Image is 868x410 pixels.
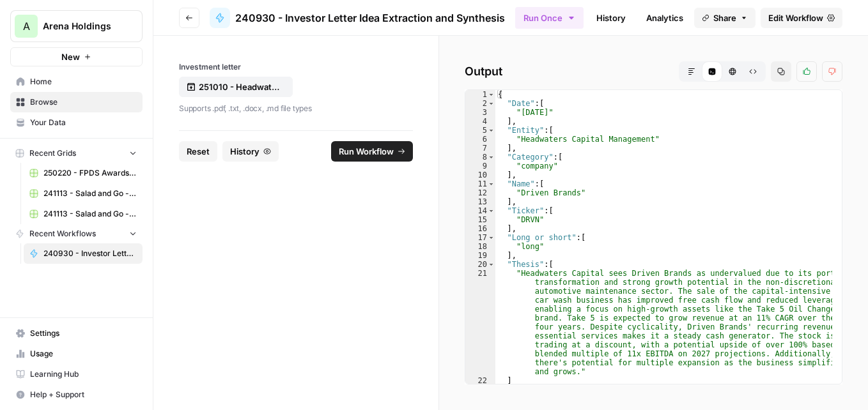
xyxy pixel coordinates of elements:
[199,80,281,93] p: 251010 - Headwaters Capital - 2025 Q3.pdf
[10,92,143,112] a: Browse
[465,260,495,269] div: 20
[694,8,756,28] button: Share
[465,126,495,135] div: 5
[331,141,413,162] button: Run Workflow
[43,167,137,179] span: 250220 - FPDS Awards.csv
[24,163,143,183] a: 250220 - FPDS Awards.csv
[10,224,143,243] button: Recent Workflows
[465,99,495,108] div: 2
[465,224,495,233] div: 16
[465,251,495,260] div: 19
[30,389,137,400] span: Help + Support
[43,20,120,33] span: Arena Holdings
[30,368,137,380] span: Learning Hub
[10,384,143,405] button: Help + Support
[24,183,143,204] a: 241113 - Salad and Go - Comments analysis Grid (First 10K)
[761,8,842,28] a: Edit Workflow
[10,364,143,384] a: Learning Hub
[30,328,137,339] span: Settings
[179,141,217,162] button: Reset
[465,171,495,179] div: 10
[465,197,495,206] div: 13
[465,242,495,251] div: 18
[515,7,584,29] button: Run Once
[768,11,823,24] span: Edit Workflow
[30,117,137,128] span: Your Data
[488,99,495,108] span: Toggle code folding, rows 2 through 4
[43,188,137,199] span: 241113 - Salad and Go - Comments analysis Grid (First 10K)
[10,112,143,133] a: Your Data
[187,145,210,158] span: Reset
[61,50,80,63] span: New
[488,206,495,215] span: Toggle code folding, rows 14 through 16
[10,47,143,66] button: New
[465,162,495,171] div: 9
[465,269,495,376] div: 21
[29,148,76,159] span: Recent Grids
[43,208,137,220] span: 241113 - Salad and Go - Comments analysis Grid (Test)
[465,233,495,242] div: 17
[29,228,96,239] span: Recent Workflows
[10,323,143,344] a: Settings
[230,145,260,158] span: History
[24,243,143,264] a: 240930 - Investor Letter Idea Extraction and Synthesis
[465,206,495,215] div: 14
[10,144,143,163] button: Recent Grids
[639,8,691,28] a: Analytics
[713,11,736,24] span: Share
[465,61,842,82] h2: Output
[488,90,495,99] span: Toggle code folding, rows 1 through 23
[43,248,137,259] span: 240930 - Investor Letter Idea Extraction and Synthesis
[465,144,495,153] div: 7
[339,145,394,158] span: Run Workflow
[10,10,143,42] button: Workspace: Arena Holdings
[465,117,495,126] div: 4
[30,96,137,108] span: Browse
[488,260,495,269] span: Toggle code folding, rows 20 through 22
[488,233,495,242] span: Toggle code folding, rows 17 through 19
[210,8,505,28] a: 240930 - Investor Letter Idea Extraction and Synthesis
[465,90,495,99] div: 1
[23,19,30,34] span: A
[465,215,495,224] div: 15
[24,204,143,224] a: 241113 - Salad and Go - Comments analysis Grid (Test)
[465,108,495,117] div: 3
[465,153,495,162] div: 8
[465,376,495,385] div: 22
[465,188,495,197] div: 12
[235,10,505,26] span: 240930 - Investor Letter Idea Extraction and Synthesis
[10,344,143,364] a: Usage
[30,76,137,87] span: Home
[179,61,413,73] label: Investment letter
[589,8,633,28] a: History
[488,153,495,162] span: Toggle code folding, rows 8 through 10
[222,141,279,162] button: History
[465,179,495,188] div: 11
[488,126,495,135] span: Toggle code folding, rows 5 through 7
[10,72,143,92] a: Home
[179,102,413,115] p: Supports .pdf, .txt, .docx, .md file types
[465,135,495,144] div: 6
[488,179,495,188] span: Toggle code folding, rows 11 through 13
[179,77,293,97] button: 251010 - Headwaters Capital - 2025 Q3.pdf
[30,348,137,360] span: Usage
